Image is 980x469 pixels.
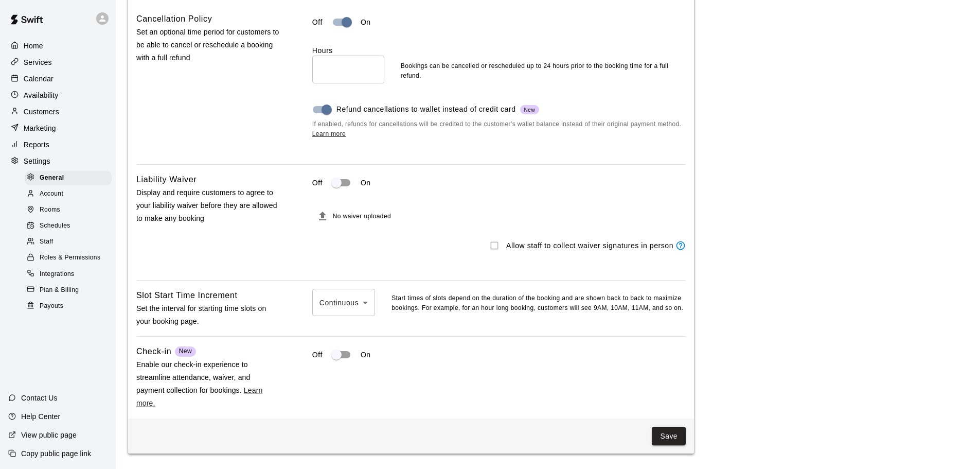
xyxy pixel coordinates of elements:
[25,218,116,234] a: Schedules
[25,234,116,250] a: Staff
[361,17,371,28] p: On
[675,240,686,251] svg: Staff members will be able to display waivers to customers in person (via the calendar or custome...
[136,186,279,225] p: Display and require customers to agree to your liability waiver before they are allowed to make a...
[40,173,64,183] span: General
[136,289,238,302] h6: Slot Start Time Increment
[24,57,52,67] p: Services
[136,345,171,358] h6: Check-in
[40,285,79,296] span: Plan & Billing
[336,104,539,115] span: Refund cancellations to wallet instead of credit card
[8,137,108,152] a: Reports
[25,298,116,314] a: Payouts
[312,130,346,137] a: Learn more
[25,299,112,314] div: Payouts
[24,140,49,150] p: Reports
[25,170,116,186] a: General
[24,156,50,166] p: Settings
[24,90,59,100] p: Availability
[25,267,112,282] div: Integrations
[25,203,112,217] div: Rooms
[136,26,279,65] p: Set an optional time period for customers to be able to cancel or reschedule a booking with a ful...
[25,186,116,202] a: Account
[25,266,116,282] a: Integrations
[25,202,116,218] a: Rooms
[25,235,112,249] div: Staff
[40,269,75,280] span: Integrations
[391,293,686,314] p: Start times of slots depend on the duration of the booking and are shown back to back to maximize...
[8,153,108,169] a: Settings
[333,213,391,220] span: No waiver uploaded
[136,358,279,410] p: Enable our check-in experience to streamline attendance, waiver, and payment collection for booki...
[21,430,77,440] p: View public page
[8,55,108,70] a: Services
[8,120,108,136] a: Marketing
[25,187,112,201] div: Account
[8,88,108,103] a: Availability
[21,411,60,422] p: Help Center
[136,302,279,328] p: Set the interval for starting time slots on your booking page.
[506,240,673,251] p: Allow staff to collect waiver signatures in person
[40,301,63,311] span: Payouts
[312,350,323,360] p: Off
[40,237,53,247] span: Staff
[312,178,323,188] p: Off
[401,61,686,82] p: Bookings can be cancelled or rescheduled up to 24 hours prior to the booking time for a full refund.
[40,253,100,263] span: Roles & Permissions
[25,283,112,298] div: Plan & Billing
[21,448,91,459] p: Copy public page link
[136,173,197,186] h6: Liability Waiver
[312,206,333,227] button: File must be a PDF with max upload size of 2MB
[24,107,59,117] p: Customers
[25,171,112,185] div: General
[361,178,371,188] p: On
[8,71,108,86] a: Calendar
[25,219,112,233] div: Schedules
[24,74,54,84] p: Calendar
[520,106,540,114] span: New
[136,12,212,26] h6: Cancellation Policy
[361,350,371,360] p: On
[25,282,116,298] a: Plan & Billing
[8,38,108,54] a: Home
[8,104,108,119] a: Customers
[40,189,63,199] span: Account
[312,289,375,316] div: Continuous
[312,119,686,140] span: If enabled, refunds for cancellations will be credited to the customer's wallet balance instead o...
[652,427,686,446] button: Save
[25,250,116,266] a: Roles & Permissions
[24,41,43,51] p: Home
[24,123,56,133] p: Marketing
[40,205,60,215] span: Rooms
[25,251,112,265] div: Roles & Permissions
[312,45,384,56] label: Hours
[40,221,70,231] span: Schedules
[179,348,192,355] span: New
[312,17,323,28] p: Off
[21,393,58,403] p: Contact Us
